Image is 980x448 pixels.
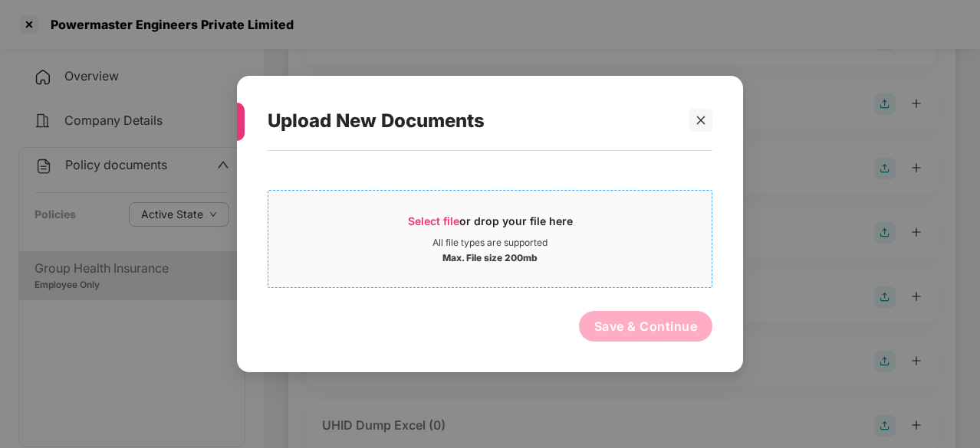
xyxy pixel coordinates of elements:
[268,202,712,276] span: Select fileor drop your file hereAll file types are supportedMax. File size 200mb
[442,249,538,264] div: Max. File size 200mb
[432,237,548,249] div: All file types are supported
[408,214,573,237] div: or drop your file here
[268,91,676,151] div: Upload New Documents
[408,214,459,227] span: Select file
[696,115,706,126] span: close
[579,311,713,342] button: Save & Continue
